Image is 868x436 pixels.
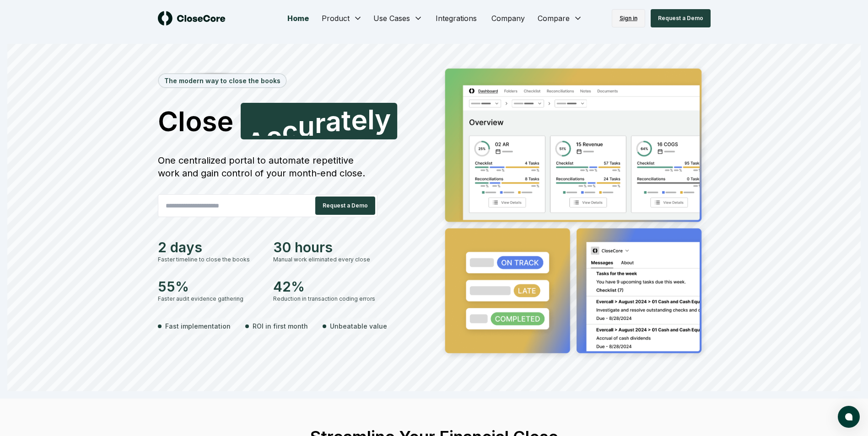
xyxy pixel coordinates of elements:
button: atlas-launcher [838,406,860,428]
button: Request a Demo [651,9,711,27]
span: t [341,106,350,134]
span: Product [322,13,350,24]
span: c [266,122,282,150]
span: r [315,109,326,137]
span: Use Cases [373,13,410,24]
div: Faster timeline to close the books [158,255,262,264]
span: l [367,106,374,133]
button: Use Cases [368,9,428,27]
span: e [350,106,367,133]
span: u [298,112,315,140]
button: Request a Demo [315,197,375,215]
div: Manual work eliminated every close [273,255,377,264]
div: 42% [273,278,377,295]
img: Jumbotron [438,62,711,363]
div: 55% [158,278,262,295]
div: Faster audit evidence gathering [158,295,262,303]
span: Compare [538,13,570,24]
span: Unbeatable value [330,321,387,331]
span: A [246,128,266,156]
span: Close [158,107,233,135]
div: 30 hours [273,239,377,255]
span: ROI in first month [253,321,308,331]
a: Sign in [612,9,645,27]
span: y [374,106,390,133]
div: 2 days [158,239,262,255]
button: Compare [532,9,588,27]
a: Home [280,9,316,27]
span: c [282,117,298,144]
button: Product [316,9,368,27]
div: The modern way to close the books [159,74,286,87]
span: a [326,107,341,135]
a: Integrations [428,9,484,27]
span: Fast implementation [165,321,231,331]
a: Company [484,9,532,27]
div: Reduction in transaction coding errors [273,295,377,303]
img: logo [158,11,226,26]
div: One centralized portal to automate repetitive work and gain control of your month-end close. [158,154,377,180]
